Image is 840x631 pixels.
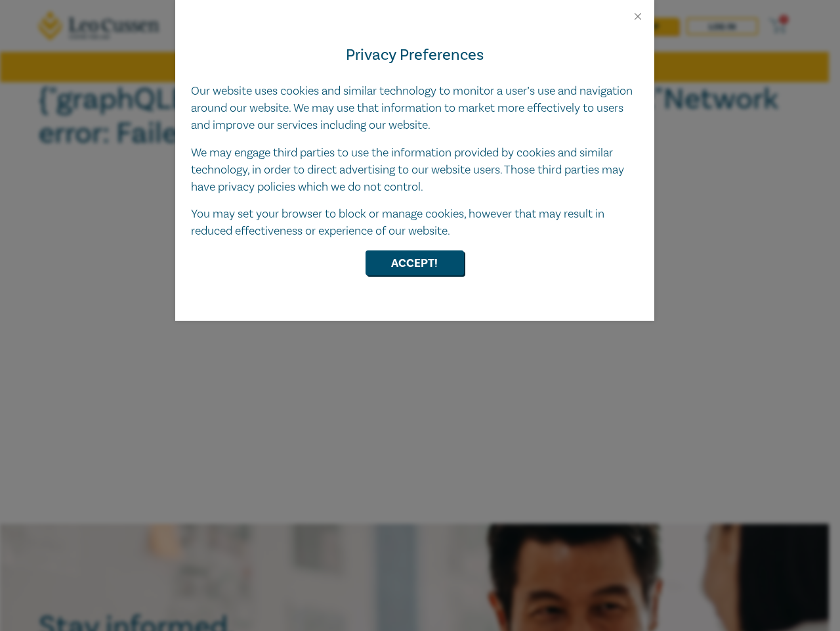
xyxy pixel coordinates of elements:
p: We may engage third parties to use the information provided by cookies and similar technology, in... [191,145,639,196]
h4: Privacy Preferences [191,43,639,67]
p: You may set your browser to block or manage cookies, however that may result in reduced effective... [191,206,639,240]
button: Close [632,11,644,22]
p: Our website uses cookies and similar technology to monitor a user’s use and navigation around our... [191,83,639,134]
button: Accept! [366,250,464,275]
